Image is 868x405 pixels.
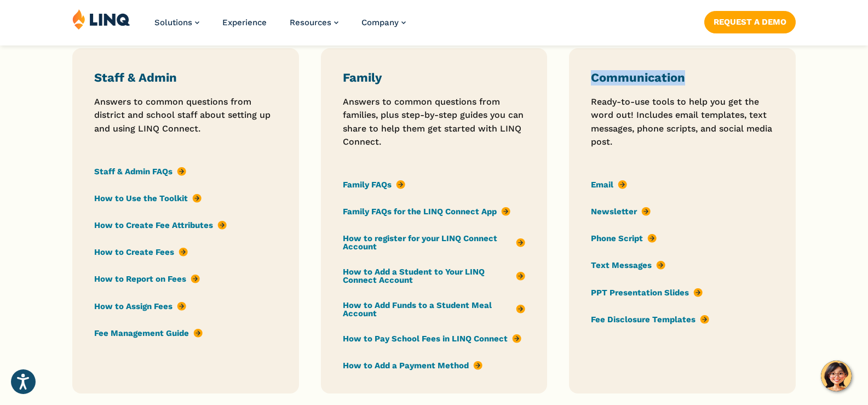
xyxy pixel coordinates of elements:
[591,260,665,272] a: Text Messages
[290,18,331,27] span: Resources
[591,179,627,191] a: Email
[343,95,526,149] p: Answers to common questions from families, plus step-by-step guides you can share to help them ge...
[343,233,526,252] a: How to register for your LINQ Connect Account
[343,70,526,85] h3: Family
[94,192,202,204] a: How to Use the Toolkit
[361,18,399,27] span: Company
[591,95,774,149] p: Ready-to-use tools to help you get the word out! Includes email templates, text messages, phone s...
[343,360,482,372] a: How to Add a Payment Method
[290,18,338,27] a: Resources
[591,287,703,299] a: PPT Presentation Slides
[591,206,651,218] a: Newsletter
[94,219,227,231] a: How to Create Fee Attributes
[591,233,657,245] a: Phone Script
[591,313,709,326] a: Fee Disclosure Templates
[94,246,188,258] a: How to Create Fees
[361,18,406,27] a: Company
[591,70,774,85] h3: Communication
[222,18,267,27] a: Experience
[94,95,277,135] p: Answers to common questions from district and school staff about setting up and using LINQ Connect.
[94,273,200,286] a: How to Report on Fees
[72,9,130,30] img: LINQ | K‑12 Software
[343,333,521,345] a: How to Pay School Fees in LINQ Connect
[94,166,186,178] a: Staff & Admin FAQs
[343,179,405,191] a: Family FAQs
[704,9,796,33] nav: Button Navigation
[704,11,796,33] a: Request a Demo
[343,267,526,286] a: How to Add a Student to Your LINQ Connect Account
[343,300,526,319] a: How to Add Funds to a Student Meal Account
[94,70,277,85] h3: Staff & Admin
[154,9,406,45] nav: Primary Navigation
[821,361,852,391] button: Hello, have a question? Let’s chat.
[94,300,186,312] a: How to Assign Fees
[343,206,510,218] a: Family FAQs for the LINQ Connect App
[94,327,203,339] a: Fee Management Guide
[154,18,199,27] a: Solutions
[154,18,192,27] span: Solutions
